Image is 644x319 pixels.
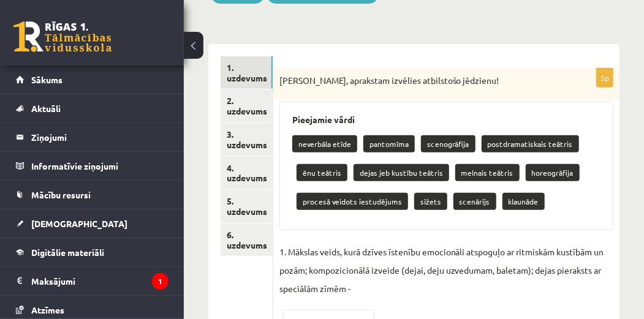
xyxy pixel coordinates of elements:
span: [DEMOGRAPHIC_DATA] [31,218,127,229]
p: [PERSON_NAME], aprakstam izvēlies atbilstošo jēdzienu! [279,75,552,87]
legend: Informatīvie ziņojumi [31,152,169,180]
legend: Ziņojumi [31,123,169,151]
a: Rīgas 1. Tālmācības vidusskola [13,21,112,52]
p: 1. Mākslas veids, kurā dzīves īstenību emocionāli atspoguļo ar ritmiskām kustībām un pozām; kompo... [279,242,613,298]
p: sižets [414,193,447,210]
span: Sākums [31,74,63,85]
p: neverbāla etīde [292,135,357,152]
span: Atzīmes [31,304,64,315]
p: scenogrāfija [421,135,475,152]
h3: Pieejamie vārdi [292,114,600,125]
p: melnais teātris [455,164,520,181]
a: Aktuāli [16,94,169,122]
a: Informatīvie ziņojumi [16,152,169,180]
a: 3. uzdevums [221,123,273,156]
p: ēnu teātris [297,164,347,181]
p: pantomīma [363,135,415,152]
a: 6. uzdevums [221,223,273,257]
a: Digitālie materiāli [16,238,169,266]
i: 1 [152,273,169,290]
p: scenārijs [453,193,496,210]
a: [DEMOGRAPHIC_DATA] [16,209,169,238]
p: dejas jeb kustību teātris [354,164,449,181]
a: 4. uzdevums [221,157,273,190]
p: postdramatiskais teātris [482,135,579,152]
a: Sākums [16,66,169,94]
p: procesā veidots iestudējums [297,193,408,210]
p: 5p [596,68,613,88]
a: 5. uzdevums [221,190,273,223]
span: Mācību resursi [31,189,91,200]
a: 2. uzdevums [221,89,273,122]
p: klaunāde [502,193,545,210]
a: 1. uzdevums [221,56,273,89]
a: Mācību resursi [16,181,169,209]
p: horeogrāfija [526,164,580,181]
span: Aktuāli [31,103,61,114]
a: Ziņojumi [16,123,169,151]
a: Maksājumi1 [16,267,169,295]
legend: Maksājumi [31,267,169,295]
span: Digitālie materiāli [31,247,104,258]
